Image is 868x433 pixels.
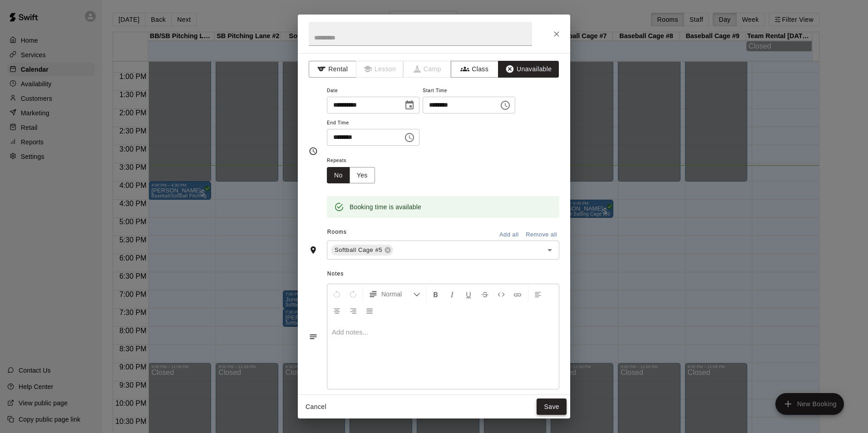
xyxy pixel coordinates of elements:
[331,246,386,255] span: Softball Cage #5
[309,61,356,78] button: Rental
[498,61,559,78] button: Unavailable
[327,117,419,129] span: End Time
[350,199,421,215] div: Booking time is available
[327,267,559,281] span: Notes
[327,85,419,97] span: Date
[496,96,514,114] button: Choose time, selected time is 4:00 PM
[400,128,419,147] button: Choose time, selected time is 9:00 PM
[423,85,515,97] span: Start Time
[404,61,451,78] span: Camps can only be created in the Services page
[327,155,382,167] span: Repeats
[345,286,361,302] button: Redo
[530,286,546,302] button: Left Align
[510,286,525,302] button: Insert Link
[327,167,350,184] button: No
[329,286,345,302] button: Undo
[365,286,424,302] button: Formatting Options
[331,245,393,256] div: Softball Cage #5
[428,286,444,302] button: Format Bold
[381,290,413,299] span: Normal
[329,302,345,319] button: Center Align
[400,96,419,114] button: Choose date, selected date is Oct 10, 2025
[493,286,509,302] button: Insert Code
[309,147,318,156] svg: Timing
[309,332,318,341] svg: Notes
[461,286,476,302] button: Format Underline
[548,26,565,42] button: Close
[356,61,404,78] span: Lessons must be created in the Services page first
[345,302,361,319] button: Right Align
[327,229,347,235] span: Rooms
[362,302,377,319] button: Justify Align
[350,167,375,184] button: Yes
[477,286,493,302] button: Format Strikethrough
[451,61,498,78] button: Class
[523,228,559,242] button: Remove all
[537,399,567,415] button: Save
[301,399,330,415] button: Cancel
[327,167,375,184] div: outlined button group
[444,286,460,302] button: Format Italics
[309,246,318,255] svg: Rooms
[543,244,556,256] button: Open
[494,228,523,242] button: Add all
